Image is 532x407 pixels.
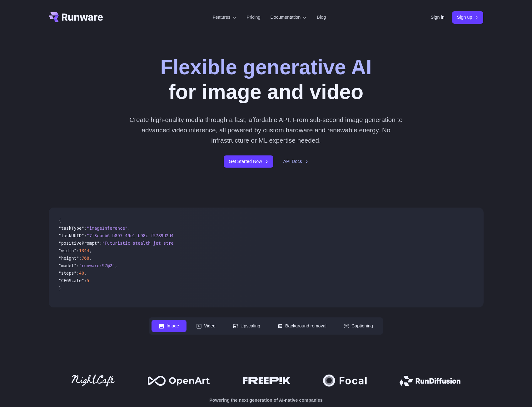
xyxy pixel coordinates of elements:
span: "width" [59,248,77,253]
button: Video [189,320,223,332]
span: 5 [87,278,89,283]
a: Sign up [452,11,484,23]
a: API Docs [283,158,308,165]
p: Powering the next generation of AI-native companies [49,397,484,404]
span: : [79,256,82,261]
button: Upscaling [226,320,268,332]
span: "runware:97@2" [79,263,115,268]
span: "positivePrompt" [59,241,100,246]
span: : [84,226,87,231]
span: } [59,286,61,291]
span: : [84,233,87,238]
span: , [84,271,87,276]
a: Get Started Now [224,155,273,168]
span: "taskUUID" [59,233,84,238]
span: 1344 [79,248,89,253]
span: : [77,263,79,268]
span: "imageInference" [87,226,128,231]
button: Captioning [336,320,380,332]
span: "7f3ebcb6-b897-49e1-b98c-f5789d2d40d7" [87,233,184,238]
a: Pricing [247,14,261,21]
span: "CFGScale" [59,278,84,283]
span: : [99,241,102,246]
span: 768 [82,256,89,261]
a: Go to / [49,12,103,22]
button: Image [152,320,186,332]
span: "Futuristic stealth jet streaking through a neon-lit cityscape with glowing purple exhaust" [102,241,335,246]
a: Blog [317,14,326,21]
span: : [84,278,87,283]
span: "height" [59,256,79,261]
span: , [115,263,117,268]
span: { [59,218,61,223]
span: : [77,248,79,253]
label: Documentation [271,14,307,21]
a: Sign in [431,14,445,21]
span: , [89,248,92,253]
strong: Flexible generative AI [160,56,372,79]
button: Background removal [270,320,334,332]
h1: for image and video [160,55,372,105]
span: 40 [79,271,84,276]
span: , [127,226,130,231]
span: "steps" [59,271,77,276]
span: , [89,256,92,261]
span: : [77,271,79,276]
span: "model" [59,263,77,268]
p: Create high-quality media through a fast, affordable API. From sub-second image generation to adv... [127,115,405,146]
label: Features [213,14,237,21]
span: "taskType" [59,226,84,231]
